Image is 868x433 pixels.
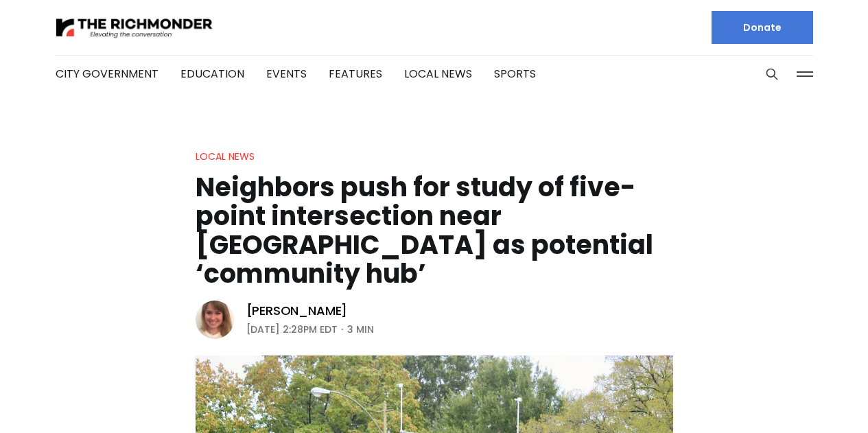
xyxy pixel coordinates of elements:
iframe: portal-trigger [752,366,868,433]
a: Features [329,66,382,82]
a: Local News [404,66,472,82]
a: Sports [494,66,536,82]
a: [PERSON_NAME] [246,303,348,319]
img: The Richmonder [56,16,213,40]
span: 3 min [347,321,374,338]
a: City Government [56,66,159,82]
img: Sarah Vogelsong [196,301,234,339]
time: [DATE] 2:28PM EDT [246,321,338,338]
a: Education [180,66,244,82]
button: Search this site [762,64,782,84]
a: Local News [196,150,255,163]
h1: Neighbors push for study of five-point intersection near [GEOGRAPHIC_DATA] as potential ‘communit... [196,173,673,288]
a: Events [266,66,307,82]
a: Donate [712,11,813,44]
